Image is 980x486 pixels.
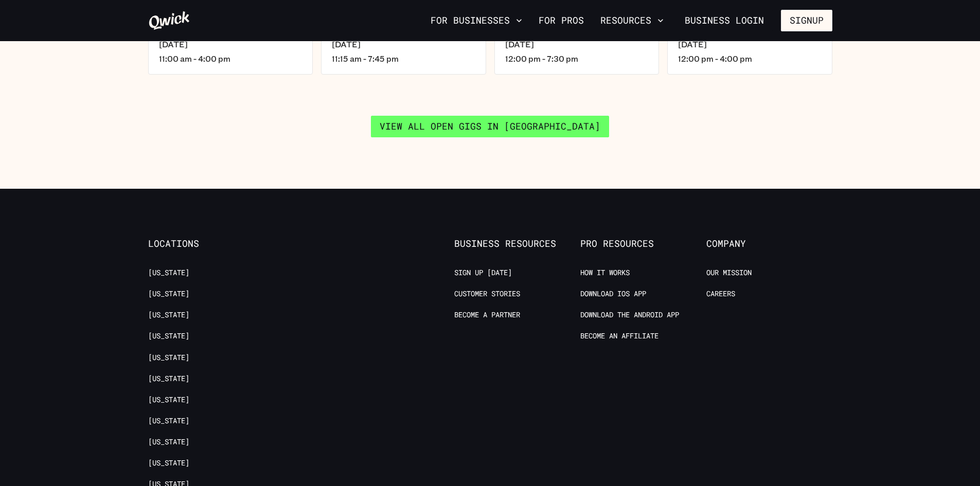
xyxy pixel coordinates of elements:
span: Locations [148,238,274,249]
a: [US_STATE] [148,458,189,468]
span: Pro Resources [580,238,706,249]
a: Become an Affiliate [580,331,658,341]
span: 11:00 am - 4:00 pm [159,53,302,64]
span: Business Resources [454,238,580,249]
span: [DATE] [678,39,822,49]
a: Customer stories [454,289,520,299]
a: [US_STATE] [148,268,189,278]
span: 11:15 am - 7:45 pm [332,53,475,64]
span: 12:00 pm - 4:00 pm [678,53,822,64]
a: [US_STATE] [148,395,189,405]
a: Business Login [676,10,773,31]
span: [DATE] [505,39,649,49]
a: View all open gigs in [GEOGRAPHIC_DATA] [371,116,609,137]
span: [DATE] [332,39,475,49]
span: Company [706,238,832,249]
a: Our Mission [706,268,752,278]
span: 12:00 pm - 7:30 pm [505,53,649,64]
a: [US_STATE] [148,374,189,384]
a: Download the Android App [580,310,679,320]
a: Careers [706,289,735,299]
a: [US_STATE] [148,310,189,320]
button: Signup [781,10,832,31]
a: Become a Partner [454,310,520,320]
a: For Pros [534,12,588,29]
a: How it Works [580,268,630,278]
button: Resources [596,12,668,29]
a: Sign up [DATE] [454,268,512,278]
a: [US_STATE] [148,289,189,299]
a: [US_STATE] [148,416,189,426]
a: [US_STATE] [148,331,189,341]
button: For Businesses [426,12,526,29]
a: [US_STATE] [148,353,189,363]
a: [US_STATE] [148,437,189,447]
span: [DATE] [159,39,302,49]
a: Download IOS App [580,289,646,299]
